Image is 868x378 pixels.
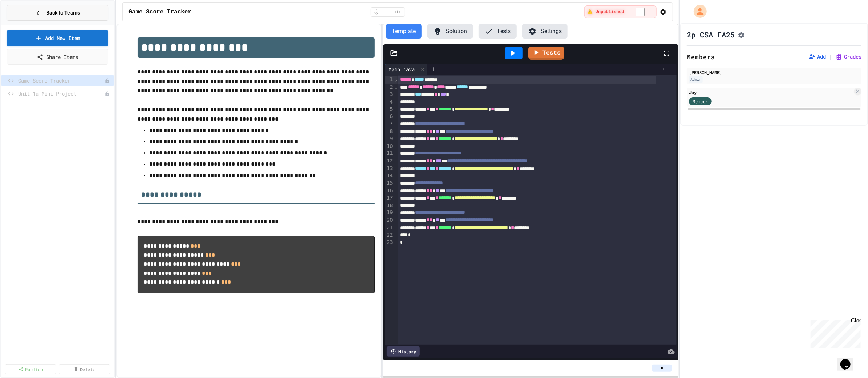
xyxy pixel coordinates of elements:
[385,194,394,202] div: 17
[588,9,624,15] span: ⚠️ Unpublished
[385,202,394,209] div: 18
[105,91,110,96] div: Unpublished
[687,29,735,40] h1: 2p CSA FA25
[522,24,568,39] button: Settings
[427,24,473,39] button: Solution
[385,143,394,150] div: 10
[385,209,394,217] div: 19
[385,217,394,224] div: 20
[385,64,427,75] div: Main.java
[386,24,422,39] button: Template
[808,317,861,348] iframe: chat widget
[385,150,394,157] div: 11
[584,5,657,18] div: ⚠️ Students cannot see this content! Click the toggle to publish it and make it visible to your c...
[829,52,832,61] span: |
[385,128,394,136] div: 8
[394,84,398,90] span: Fold line
[385,91,394,98] div: 3
[387,346,420,357] div: History
[385,180,394,187] div: 15
[394,76,398,82] span: Fold line
[693,98,708,105] span: Member
[5,364,56,374] a: Publish
[59,364,110,374] a: Delete
[738,30,745,39] button: Assignment Settings
[385,224,394,232] div: 21
[7,30,108,46] a: Add New Item
[128,8,191,16] span: Game Score Tracker
[385,76,394,84] div: 1
[528,47,564,60] a: Tests
[385,157,394,165] div: 12
[385,120,394,128] div: 7
[3,3,50,46] div: Chat with us now!Close
[385,135,394,143] div: 9
[385,65,418,73] div: Main.java
[687,52,715,62] h2: Members
[686,3,709,20] div: My Account
[837,349,861,371] iframe: chat widget
[394,9,402,15] span: min
[385,187,394,195] div: 16
[105,78,110,83] div: Unpublished
[385,239,394,246] div: 23
[385,98,394,106] div: 4
[385,84,394,91] div: 2
[689,76,703,83] div: Admin
[689,69,859,76] div: [PERSON_NAME]
[689,89,853,96] div: Joy
[7,5,108,21] button: Back to Teams
[385,232,394,239] div: 22
[385,106,394,113] div: 5
[479,24,517,39] button: Tests
[627,8,653,16] input: publish toggle
[46,9,80,17] span: Back to Teams
[18,77,105,84] span: Game Score Tracker
[385,113,394,120] div: 6
[18,90,105,97] span: Unit 1a Mini Project
[385,165,394,173] div: 13
[385,172,394,180] div: 14
[835,53,861,60] button: Grades
[808,53,826,60] button: Add
[7,49,108,65] a: Share Items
